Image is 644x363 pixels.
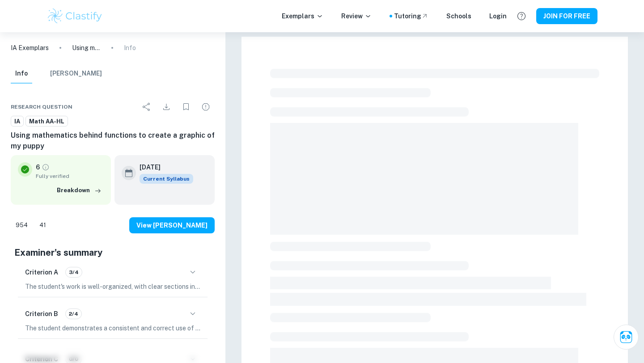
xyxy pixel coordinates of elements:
[72,43,101,53] p: Using mathematics behind functions to create a graphic of my puppy
[47,7,103,25] img: Clastify logo
[50,64,102,84] button: [PERSON_NAME]
[26,117,68,126] span: Math AA-HL
[11,116,24,127] a: IA
[25,267,58,277] h6: Criterion A
[140,174,193,184] div: This exemplar is based on the current syllabus. Feel free to refer to it for inspiration/ideas wh...
[140,174,193,184] span: Current Syllabus
[614,325,639,350] button: Ask Clai
[11,130,215,152] h6: Using mathematics behind functions to create a graphic of my puppy
[42,163,50,171] a: Grade fully verified
[11,64,32,84] button: Info
[66,268,82,276] span: 3/4
[36,172,104,180] span: Fully verified
[34,218,51,232] div: Dislike
[157,98,175,116] div: Download
[129,217,215,233] button: View [PERSON_NAME]
[11,43,49,53] a: IA Exemplars
[34,221,51,230] span: 41
[394,11,428,21] a: Tutoring
[514,8,529,24] button: Help and Feedback
[140,162,186,172] h6: [DATE]
[14,246,211,259] h5: Examiner's summary
[25,323,200,333] p: The student demonstrates a consistent and correct use of mathematical notation, symbols, and term...
[11,103,72,111] span: Research question
[55,184,104,197] button: Breakdown
[446,11,471,21] a: Schools
[25,282,200,291] p: The student's work is well-organized, with clear sections including introduction, body, and concl...
[25,116,68,127] a: Math AA-HL
[282,11,323,21] p: Exemplars
[536,8,597,24] button: JOIN FOR FREE
[66,310,81,318] span: 2/4
[11,221,33,230] span: 954
[138,98,156,116] div: Share
[11,218,33,232] div: Like
[489,11,507,21] a: Login
[36,162,40,172] p: 6
[197,98,215,116] div: Report issue
[341,11,372,21] p: Review
[177,98,195,116] div: Bookmark
[25,309,58,319] h6: Criterion B
[11,117,23,126] span: IA
[124,43,136,53] p: Info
